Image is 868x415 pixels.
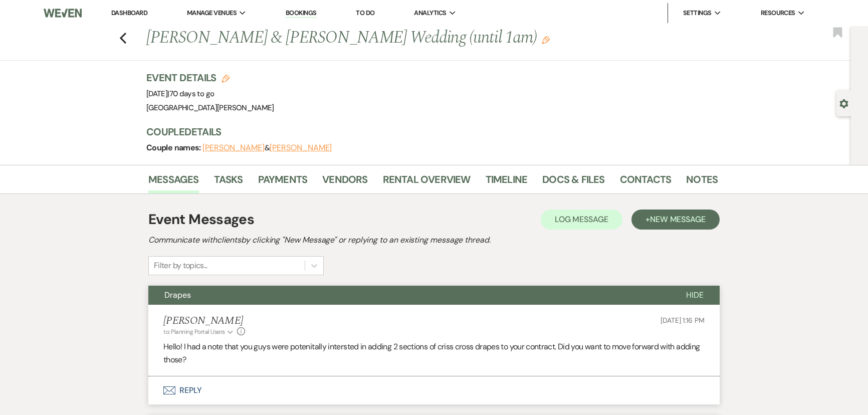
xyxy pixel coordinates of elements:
[686,171,718,193] a: Notes
[683,8,712,18] span: Settings
[620,171,672,193] a: Contacts
[148,286,670,305] button: Drapes
[542,35,550,44] button: Edit
[661,316,705,325] span: [DATE] 1:16 PM
[839,98,848,108] button: Open lead details
[383,171,471,193] a: Rental Overview
[631,210,720,230] button: +New Message
[414,8,446,18] span: Analytics
[202,143,332,153] span: &
[286,9,317,18] a: Bookings
[111,9,147,17] a: Dashboard
[322,171,367,193] a: Vendors
[163,315,245,327] h5: [PERSON_NAME]
[146,125,708,139] h3: Couple Details
[146,103,274,113] span: [GEOGRAPHIC_DATA][PERSON_NAME]
[542,171,604,193] a: Docs & Files
[486,171,528,193] a: Timeline
[258,171,308,193] a: Payments
[670,286,720,305] button: Hide
[187,8,237,18] span: Manage Venues
[148,209,254,230] h1: Event Messages
[163,340,705,366] p: Hello! I had a note that you guys were potenitally intersted in adding 2 sections of criss cross ...
[214,171,243,193] a: Tasks
[270,144,332,152] button: [PERSON_NAME]
[169,89,214,99] span: 70 days to go
[148,171,199,193] a: Messages
[167,89,214,99] span: |
[555,214,608,225] span: Log Message
[761,8,795,18] span: Resources
[164,290,191,300] span: Drapes
[202,144,265,152] button: [PERSON_NAME]
[356,9,374,17] a: To Do
[163,327,235,336] button: to: Planning Portal Users
[148,234,720,246] h2: Communicate with clients by clicking "New Message" or replying to an existing message thread.
[163,328,225,336] span: to: Planning Portal Users
[148,376,720,404] button: Reply
[154,260,207,272] div: Filter by topics...
[686,290,704,300] span: Hide
[146,142,202,153] span: Couple names:
[44,3,82,24] img: Weven Logo
[650,214,706,225] span: New Message
[541,210,622,230] button: Log Message
[146,71,274,85] h3: Event Details
[146,89,214,99] span: [DATE]
[146,26,595,50] h1: [PERSON_NAME] & [PERSON_NAME] Wedding (until 1am)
